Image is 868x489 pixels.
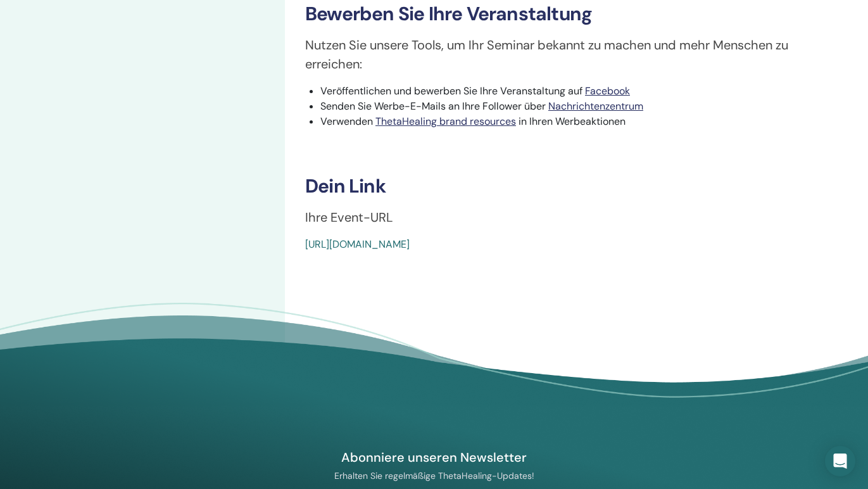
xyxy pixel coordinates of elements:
h3: Dein Link [305,175,843,198]
h3: Bewerben Sie Ihre Veranstaltung [305,3,843,25]
div: Open Intercom Messenger [825,446,855,476]
a: Nachrichtenzentrum [548,99,643,113]
p: Nutzen Sie unsere Tools, um Ihr Seminar bekannt zu machen und mehr Menschen zu erreichen: [305,35,843,73]
a: [URL][DOMAIN_NAME] [305,238,410,251]
li: Verwenden in Ihren Werbeaktionen [320,114,843,129]
p: Erhalten Sie regelmäßige ThetaHealing-Updates! [288,470,581,481]
li: Veröffentlichen und bewerben Sie Ihre Veranstaltung auf [320,84,843,99]
a: ThetaHealing brand resources [375,115,516,128]
a: Facebook [585,84,630,98]
li: Senden Sie Werbe-E-Mails an Ihre Follower über [320,99,843,114]
h4: Abonniere unseren Newsletter [288,449,581,466]
p: Ihre Event-URL [305,208,843,227]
